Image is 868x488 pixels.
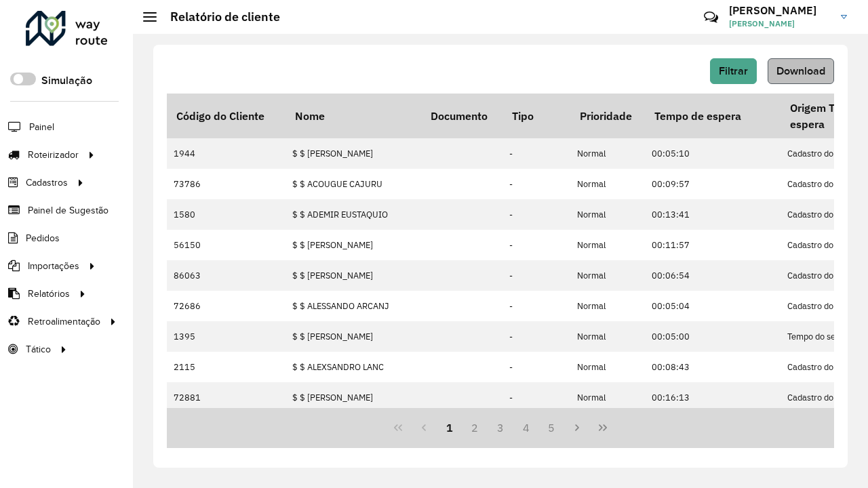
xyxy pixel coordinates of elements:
td: 73786 [167,169,285,199]
td: 00:13:41 [645,199,781,230]
td: Normal [570,260,645,291]
td: 1395 [167,321,285,352]
td: Normal [570,169,645,199]
label: Simulação [41,73,92,89]
a: Contato Rápido [696,3,726,32]
button: 1 [437,415,462,441]
td: 56150 [167,230,285,260]
td: Normal [570,291,645,321]
td: 1580 [167,199,285,230]
td: Normal [570,382,645,413]
td: $ $ ACOUGUE CAJURU [285,169,421,199]
span: Roteirizador [28,148,79,162]
td: - [502,382,570,413]
td: - [502,230,570,260]
button: 5 [539,415,565,441]
td: 00:08:43 [645,352,781,382]
span: Importações [28,259,79,273]
th: Tipo [502,94,570,138]
td: 00:05:04 [645,291,781,321]
td: $ $ [PERSON_NAME] [285,230,421,260]
button: Download [768,58,834,84]
h2: Relatório de cliente [157,9,280,24]
td: - [502,169,570,199]
td: - [502,321,570,352]
span: Pedidos [26,231,60,245]
td: - [502,260,570,291]
button: 3 [488,415,513,441]
td: Normal [570,352,645,382]
button: 2 [462,415,488,441]
td: $ $ ALESSANDO ARCANJ [285,291,421,321]
td: 00:11:57 [645,230,781,260]
td: $ $ ALEXSANDRO LANC [285,352,421,382]
span: Painel de Sugestão [28,203,108,218]
td: 72686 [167,291,285,321]
td: 00:05:00 [645,321,781,352]
span: [PERSON_NAME] [729,18,831,30]
h3: [PERSON_NAME] [729,4,831,17]
th: Tempo de espera [645,94,781,138]
td: - [502,352,570,382]
span: Download [776,65,825,77]
td: 1944 [167,138,285,169]
td: Normal [570,230,645,260]
td: - [502,199,570,230]
td: 00:09:57 [645,169,781,199]
td: $ $ [PERSON_NAME] [285,321,421,352]
span: Relatórios [28,287,70,301]
button: Last Page [590,415,616,441]
th: Código do Cliente [167,94,285,138]
span: Painel [29,120,54,134]
td: 86063 [167,260,285,291]
td: 72881 [167,382,285,413]
span: Retroalimentação [28,314,100,329]
button: Filtrar [710,58,757,84]
button: 4 [513,415,539,441]
th: Documento [421,94,502,138]
td: 00:06:54 [645,260,781,291]
td: 00:16:13 [645,382,781,413]
td: Normal [570,199,645,230]
td: - [502,291,570,321]
td: - [502,138,570,169]
td: Normal [570,321,645,352]
td: $ $ [PERSON_NAME] [285,382,421,413]
td: $ $ [PERSON_NAME] [285,138,421,169]
td: 2115 [167,352,285,382]
button: Next Page [564,415,590,441]
span: Filtrar [719,65,748,77]
td: 00:05:10 [645,138,781,169]
span: Tático [26,342,51,357]
th: Nome [285,94,421,138]
td: $ $ ADEMIR EUSTAQUIO [285,199,421,230]
span: Cadastros [26,176,68,190]
td: Normal [570,138,645,169]
td: $ $ [PERSON_NAME] [285,260,421,291]
th: Prioridade [570,94,645,138]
